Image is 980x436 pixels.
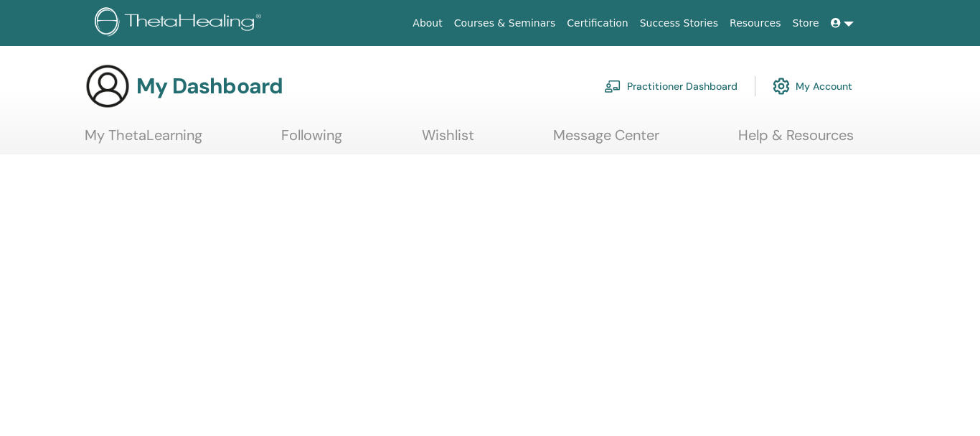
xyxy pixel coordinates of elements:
[634,10,724,37] a: Success Stories
[604,80,621,93] img: chalkboard-teacher.svg
[448,10,562,37] a: Courses & Seminars
[724,10,787,37] a: Resources
[281,126,342,154] a: Following
[553,126,659,154] a: Message Center
[604,70,738,102] a: Practitioner Dashboard
[773,70,852,102] a: My Account
[407,10,448,37] a: About
[85,126,202,154] a: My ThetaLearning
[561,10,633,37] a: Certification
[422,126,474,154] a: Wishlist
[85,63,131,109] img: generic-user-icon.jpg
[95,7,266,40] img: logo.png
[773,74,790,98] img: cog.svg
[787,10,825,37] a: Store
[738,126,854,154] a: Help & Resources
[136,73,283,99] h3: My Dashboard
